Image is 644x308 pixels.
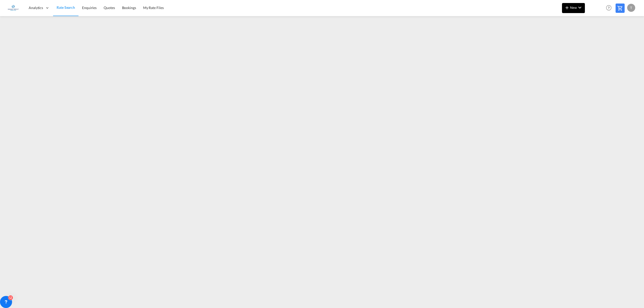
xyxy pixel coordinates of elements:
[605,4,613,12] span: Help
[562,3,585,13] button: icon-plus 400-fgNewicon-chevron-down
[564,5,570,11] md-icon: icon-plus 400-fg
[57,5,75,10] span: Rate Search
[8,2,19,14] img: 6a2c35f0b7c411ef99d84d375d6e7407.jpg
[627,4,635,12] div: T
[605,4,616,13] div: Help
[577,5,583,11] md-icon: icon-chevron-down
[564,6,583,10] span: New
[122,6,136,10] span: Bookings
[29,5,43,10] span: Analytics
[143,6,164,10] span: My Rate Files
[104,6,115,10] span: Quotes
[82,6,97,10] span: Enquiries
